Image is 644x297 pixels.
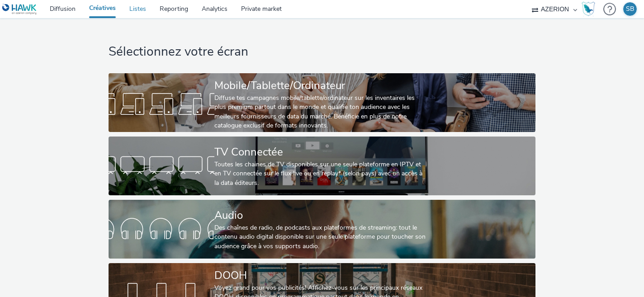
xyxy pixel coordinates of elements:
[214,144,426,160] div: TV Connectée
[214,268,426,283] div: DOOH
[214,78,426,94] div: Mobile/Tablette/Ordinateur
[214,160,426,188] div: Toutes les chaines de TV disponibles sur une seule plateforme en IPTV et en TV connectée sur le f...
[582,2,599,16] a: Hawk Academy
[109,43,536,61] h1: Sélectionnez votre écran
[109,73,536,132] a: Mobile/Tablette/OrdinateurDiffuse tes campagnes mobile/tablette/ordinateur sur les inventaires le...
[582,2,595,16] img: Hawk Academy
[2,4,37,15] img: undefined Logo
[214,207,426,223] div: Audio
[214,223,426,251] div: Des chaînes de radio, de podcasts aux plateformes de streaming: tout le contenu audio digital dis...
[214,94,426,131] div: Diffuse tes campagnes mobile/tablette/ordinateur sur les inventaires les plus premium partout dan...
[109,200,536,259] a: AudioDes chaînes de radio, de podcasts aux plateformes de streaming: tout le contenu audio digita...
[626,2,634,16] div: SB
[109,137,536,195] a: TV ConnectéeToutes les chaines de TV disponibles sur une seule plateforme en IPTV et en TV connec...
